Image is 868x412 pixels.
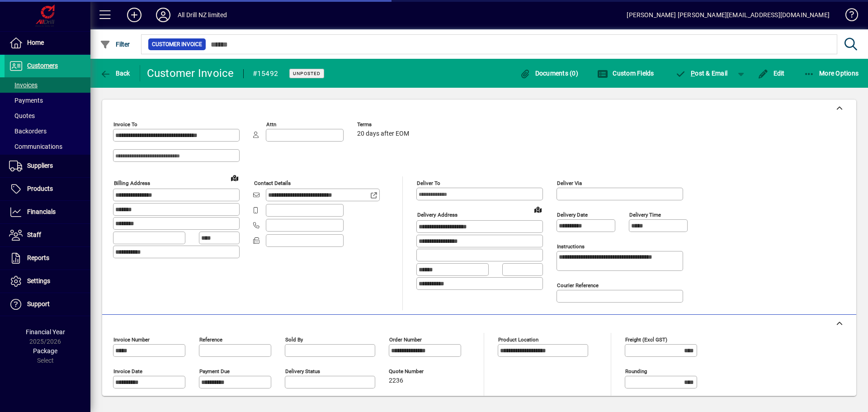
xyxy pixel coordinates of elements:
[113,368,142,374] mat-label: Invoice date
[113,121,137,128] mat-label: Invoice To
[227,170,242,185] a: View on map
[671,65,732,81] button: Post & Email
[595,65,656,81] button: Custom Fields
[100,41,130,48] span: Filter
[26,328,65,336] span: Financial Year
[5,201,90,223] a: Financials
[557,243,585,250] mat-label: Instructions
[802,65,861,81] button: More Options
[27,231,41,238] span: Staff
[758,70,785,77] span: Edit
[253,66,278,81] div: #15492
[597,70,654,77] span: Custom Fields
[98,36,132,52] button: Filter
[147,66,234,81] div: Customer Invoice
[755,65,787,81] button: Edit
[5,178,90,200] a: Products
[27,62,58,69] span: Customers
[5,224,90,246] a: Staff
[5,93,90,108] a: Payments
[627,8,830,22] div: [PERSON_NAME] [PERSON_NAME][EMAIL_ADDRESS][DOMAIN_NAME]
[27,39,44,46] span: Home
[691,70,695,77] span: P
[178,8,227,22] div: All Drill NZ limited
[389,369,443,374] span: Quote number
[557,212,588,218] mat-label: Delivery date
[27,208,56,215] span: Financials
[519,70,578,77] span: Documents (0)
[27,254,49,261] span: Reports
[27,300,50,308] span: Support
[5,123,90,139] a: Backorders
[5,32,90,54] a: Home
[557,180,582,186] mat-label: Deliver via
[5,247,90,270] a: Reports
[9,128,47,135] span: Backorders
[199,336,222,343] mat-label: Reference
[5,155,90,177] a: Suppliers
[517,65,580,81] button: Documents (0)
[625,336,667,343] mat-label: Freight (excl GST)
[389,336,422,343] mat-label: Order number
[27,185,53,192] span: Products
[9,97,43,104] span: Payments
[27,277,50,284] span: Settings
[9,81,38,89] span: Invoices
[152,40,202,49] span: Customer Invoice
[357,130,409,137] span: 20 days after EOM
[417,180,440,186] mat-label: Deliver To
[120,7,149,23] button: Add
[149,7,178,23] button: Profile
[9,143,62,150] span: Communications
[498,336,538,343] mat-label: Product location
[9,112,35,119] span: Quotes
[27,162,53,169] span: Suppliers
[5,108,90,123] a: Quotes
[357,122,411,128] span: Terms
[266,121,276,128] mat-label: Attn
[804,70,859,77] span: More Options
[293,71,321,76] span: Unposted
[5,293,90,316] a: Support
[625,368,647,374] mat-label: Rounding
[113,336,150,343] mat-label: Invoice number
[98,65,132,81] button: Back
[33,347,57,355] span: Package
[675,70,728,77] span: ost & Email
[285,336,303,343] mat-label: Sold by
[90,65,140,81] app-page-header-button: Back
[557,282,599,289] mat-label: Courier Reference
[5,270,90,293] a: Settings
[839,2,857,31] a: Knowledge Base
[389,377,403,384] span: 2236
[5,139,90,154] a: Communications
[531,202,545,217] a: View on map
[285,368,320,374] mat-label: Delivery status
[629,212,661,218] mat-label: Delivery time
[199,368,230,374] mat-label: Payment due
[5,77,90,93] a: Invoices
[100,70,130,77] span: Back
